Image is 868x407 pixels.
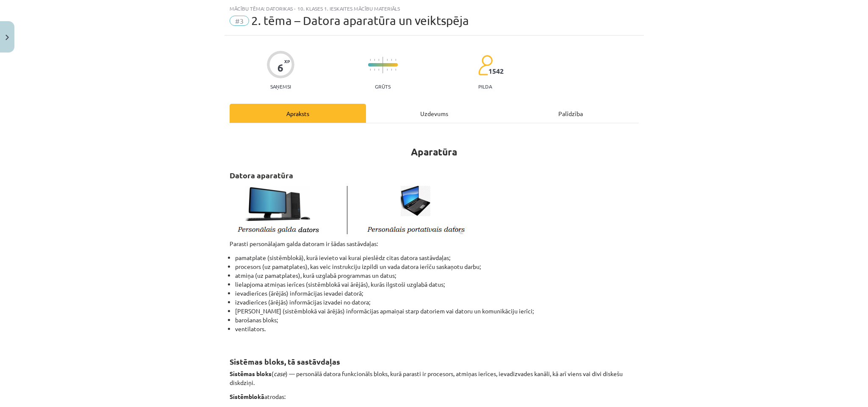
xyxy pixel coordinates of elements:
[366,104,502,123] div: Uzdevums
[230,357,340,366] strong: Sistēmas bloks, tā sastāvdaļas
[395,59,396,61] img: icon-short-line-57e1e144782c952c97e751825c79c345078a6d821885a25fce030b3d8c18986b.svg
[383,57,383,73] img: icon-long-line-d9ea69661e0d244f92f715978eff75569469978d946b2353a9bb055b3ed8787d.svg
[230,393,264,400] strong: Sistēmblokā
[235,280,639,289] li: lielapjoma atmiņas ierīces (sistēmblokā vai ārējās), kurās ilgstoši uzglabā datus;
[274,370,286,377] em: case
[230,6,639,11] div: Mācību tēma: Datorikas - 10. klases 1. ieskaites mācību materiāls
[230,392,639,401] p: atrodas:
[267,83,294,89] p: Saņemsi
[478,55,493,76] img: students-c634bb4e5e11cddfef0936a35e636f08e4e9abd3cc4e673bd6f9a4125e45ecb1.svg
[391,69,392,71] img: icon-short-line-57e1e144782c952c97e751825c79c345078a6d821885a25fce030b3d8c18986b.svg
[230,170,293,180] strong: Datora aparatūra
[478,83,492,89] p: pilda
[230,104,366,123] div: Apraksts
[230,370,272,377] strong: Sistēmas bloks
[488,67,504,75] span: 1542
[370,59,371,61] img: icon-short-line-57e1e144782c952c97e751825c79c345078a6d821885a25fce030b3d8c18986b.svg
[6,35,9,40] img: icon-close-lesson-0947bae3869378f0d4975bcd49f059093ad1ed9edebbc8119c70593378902aed.svg
[395,69,396,71] img: icon-short-line-57e1e144782c952c97e751825c79c345078a6d821885a25fce030b3d8c18986b.svg
[235,298,639,307] li: izvadierīces (ārējās) informācijas izvadei no datora;
[235,307,639,316] li: [PERSON_NAME] (sistēmblokā vai ārējās) informācijas apmaiņai starp datoriem vai datoru un komunik...
[387,59,388,61] img: icon-short-line-57e1e144782c952c97e751825c79c345078a6d821885a25fce030b3d8c18986b.svg
[230,369,639,387] p: ( ) — personālā datora funkcionāls bloks, kurā parasti ir procesors, atmiņas ierīces, ievadizvade...
[378,69,379,71] img: icon-short-line-57e1e144782c952c97e751825c79c345078a6d821885a25fce030b3d8c18986b.svg
[411,146,457,158] strong: Aparatūra
[374,69,375,71] img: icon-short-line-57e1e144782c952c97e751825c79c345078a6d821885a25fce030b3d8c18986b.svg
[277,62,283,74] div: 6
[387,69,388,71] img: icon-short-line-57e1e144782c952c97e751825c79c345078a6d821885a25fce030b3d8c18986b.svg
[235,253,639,262] li: pamatplate (sistēmblokā), kurā ievieto vai kurai pieslēdz citas datora sastāvdaļas;
[235,316,639,324] li: barošanas bloks;
[374,59,375,61] img: icon-short-line-57e1e144782c952c97e751825c79c345078a6d821885a25fce030b3d8c18986b.svg
[230,16,249,26] span: #3
[251,14,469,28] span: 2. tēma – Datora aparatūra un veiktspēja
[235,271,639,280] li: atmiņa (uz pamatplates), kurā uzglabā programmas un datus;
[375,83,391,89] p: Grūts
[391,59,392,61] img: icon-short-line-57e1e144782c952c97e751825c79c345078a6d821885a25fce030b3d8c18986b.svg
[370,69,371,71] img: icon-short-line-57e1e144782c952c97e751825c79c345078a6d821885a25fce030b3d8c18986b.svg
[284,59,290,64] span: XP
[502,104,639,123] div: Palīdzība
[230,239,639,248] p: Parasti personālajam galda datoram ir šādas sastāvdaļas:
[378,59,379,61] img: icon-short-line-57e1e144782c952c97e751825c79c345078a6d821885a25fce030b3d8c18986b.svg
[235,324,639,342] li: ventilators.
[235,262,639,271] li: procesors (uz pamatplates), kas veic instrukciju izpildi un vada datora ierīču saskaņotu darbu;
[235,289,639,298] li: ievadierīces (ārējās) informācijas ievadei datorā;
